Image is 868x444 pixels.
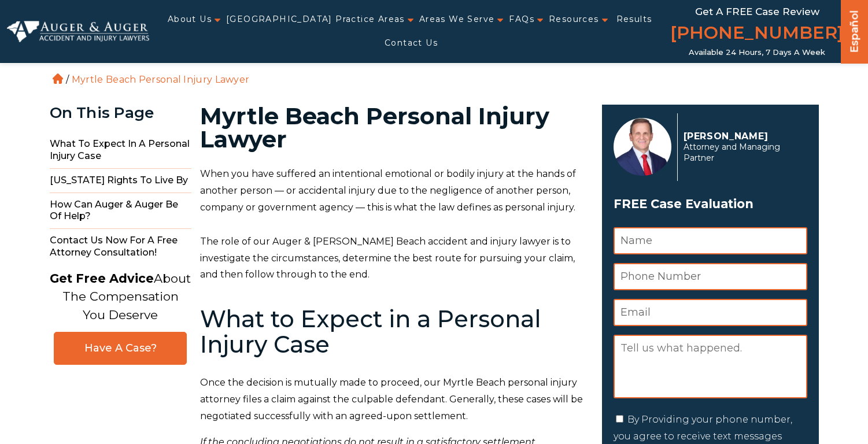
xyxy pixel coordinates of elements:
span: Available 24 Hours, 7 Days a Week [689,48,825,57]
input: Phone Number [614,263,807,290]
span: Get a FREE Case Review [695,6,819,17]
h1: Myrtle Beach Personal Injury Lawyer [200,105,588,151]
p: About The Compensation You Deserve [50,269,191,324]
span: Have A Case? [66,342,175,355]
a: Contact Us [385,31,438,55]
li: Myrtle Beach Personal Injury Lawyer [69,74,253,85]
a: About Us [168,8,212,31]
p: Once the decision is mutually made to proceed, our Myrtle Beach personal injury attorney files a ... [200,375,588,424]
a: Home [53,73,63,84]
p: When you have suffered an intentional emotional or bodily injury at the hands of another person —... [200,166,588,216]
span: FREE Case Evaluation [614,193,807,215]
a: Resources [549,8,599,31]
div: On This Page [50,105,191,121]
span: What to Expect in a Personal Injury Case [50,132,191,169]
span: How Can Auger & Auger Be of Help? [50,193,191,230]
input: Email [614,299,807,326]
img: Herbert Auger [614,118,671,176]
span: [US_STATE] Rights to Live By [50,169,191,193]
a: Areas We Serve [419,8,495,31]
input: Name [614,227,807,254]
strong: Get Free Advice [50,271,154,286]
h2: What to Expect in a Personal Injury Case [200,306,588,357]
a: Have A Case? [54,332,187,365]
a: [PHONE_NUMBER] [670,20,844,48]
a: [GEOGRAPHIC_DATA] Practice Areas [226,8,405,31]
a: FAQs [509,8,534,31]
img: Auger & Auger Accident and Injury Lawyers Logo [7,21,149,43]
p: The role of our Auger & [PERSON_NAME] Beach accident and injury lawyer is to investigate the circ... [200,234,588,283]
span: Attorney and Managing Partner [684,142,801,164]
a: Results [616,8,652,31]
span: Contact Us Now for a Free Attorney Consultation! [50,229,191,265]
p: [PERSON_NAME] [684,131,801,142]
